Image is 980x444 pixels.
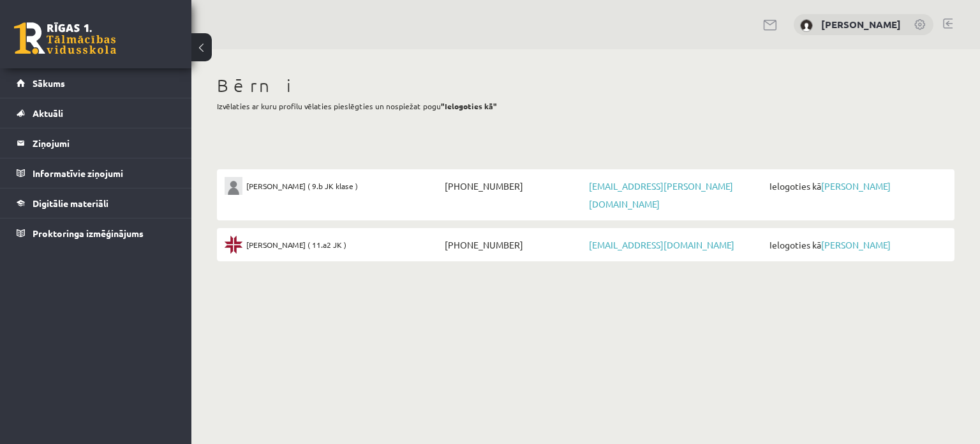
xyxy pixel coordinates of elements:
[441,101,497,111] b: "Ielogoties kā"
[217,75,954,96] h1: Bērni
[33,128,175,158] legend: Ziņojumi
[17,218,175,248] a: Proktoringa izmēģinājums
[766,177,947,195] span: Ielogoties kā
[442,236,586,254] span: [PHONE_NUMBER]
[17,68,175,98] a: Sākums
[17,98,175,128] a: Aktuāli
[246,236,346,254] span: [PERSON_NAME] ( 11.a2 JK )
[821,18,901,31] a: [PERSON_NAME]
[821,180,891,192] a: [PERSON_NAME]
[17,158,175,188] a: Informatīvie ziņojumi
[766,236,947,254] span: Ielogoties kā
[800,19,813,32] img: Andris Tāre
[17,188,175,218] a: Digitālie materiāli
[225,177,242,195] img: Jānis Tāre
[217,100,954,112] p: Izvēlaties ar kuru profilu vēlaties pieslēgties un nospiežat pogu
[33,227,144,239] span: Proktoringa izmēģinājums
[33,77,65,89] span: Sākums
[589,239,734,250] a: [EMAIL_ADDRESS][DOMAIN_NAME]
[33,158,175,188] legend: Informatīvie ziņojumi
[821,239,891,250] a: [PERSON_NAME]
[225,236,242,254] img: Elīza Tāre
[33,107,63,119] span: Aktuāli
[442,177,586,195] span: [PHONE_NUMBER]
[17,128,175,158] a: Ziņojumi
[14,22,116,54] a: Rīgas 1. Tālmācības vidusskola
[246,177,358,195] span: [PERSON_NAME] ( 9.b JK klase )
[33,197,108,209] span: Digitālie materiāli
[589,180,733,210] a: [EMAIL_ADDRESS][PERSON_NAME][DOMAIN_NAME]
